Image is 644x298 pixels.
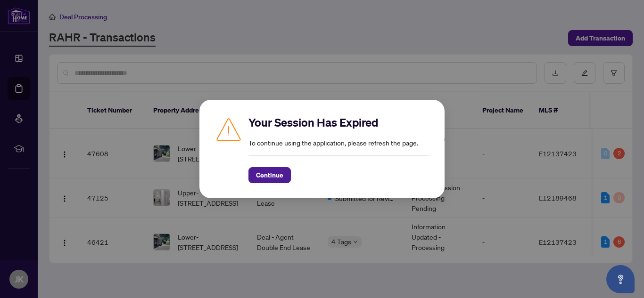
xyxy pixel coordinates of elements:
span: Continue [256,168,283,183]
h2: Your Session Has Expired [248,115,429,130]
div: To continue using the application, please refresh the page. [248,115,429,183]
button: Open asap [606,265,635,293]
button: Continue [248,167,291,183]
img: Caution icon [215,115,243,143]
